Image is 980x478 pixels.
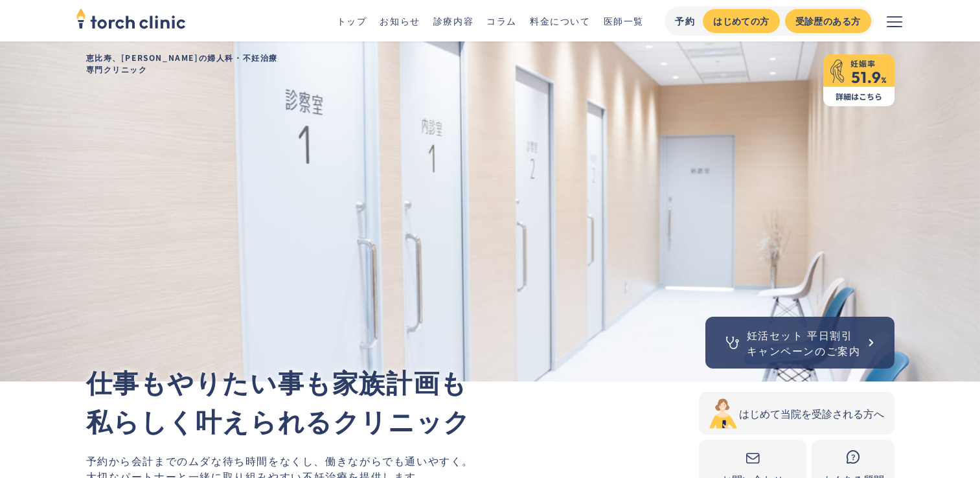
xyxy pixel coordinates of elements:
[713,14,769,28] div: はじめての方
[705,317,895,369] a: 妊活セット 平日割引キャンペーンのご案内
[380,14,420,27] a: お知らせ
[747,327,861,358] div: 妊活セット 平日割引 キャンペーンのご案内
[724,334,742,352] img: 聴診器のアイコン
[795,14,861,28] div: 受診歴のある方
[699,392,895,435] a: はじめて当院を受診される方へ
[604,14,644,27] a: 医師一覧
[530,14,591,27] a: 料金について
[86,453,326,468] span: 予約から会計までのムダな待ち時間をなくし、
[703,9,779,33] a: はじめての方
[76,9,186,32] a: home
[86,362,699,440] p: 仕事もやりたい事も家族計画も 私らしく叶えられるクリニック
[739,405,884,421] div: はじめて当院を受診される方へ
[337,14,367,27] a: トップ
[675,14,695,28] div: 予約
[76,41,905,85] h1: 恵比寿、[PERSON_NAME]の婦人科・不妊治療 専門クリニック
[785,9,871,33] a: 受診歴のある方
[486,14,517,27] a: コラム
[76,4,186,32] img: torch clinic
[433,14,473,27] a: 診療内容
